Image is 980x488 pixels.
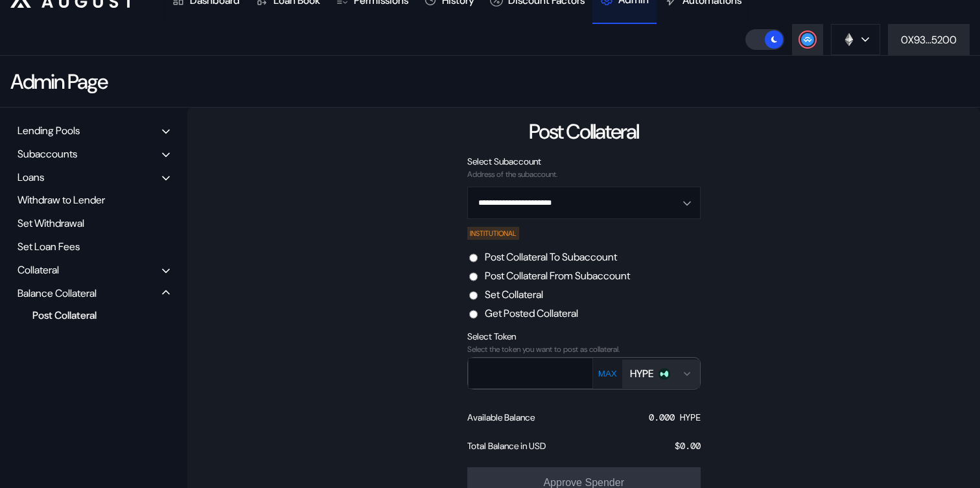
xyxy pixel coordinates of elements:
button: MAX [594,368,621,379]
div: Balance Collateral [17,286,97,300]
button: chain logo [831,24,880,55]
div: Select the token you want to post as collateral. [467,345,701,354]
div: Set Withdrawal [13,213,174,233]
button: Open menu for selecting token for payment [622,360,700,388]
img: hyperevm-CUbfO1az.svg [664,372,672,380]
div: Address of the subaccount. [467,170,701,179]
div: Subaccounts [17,147,77,161]
div: Lending Pools [17,124,80,137]
div: Withdraw to Lender [13,190,174,210]
div: Available Balance [467,412,535,423]
label: Get Posted Collateral [485,307,578,320]
label: Post Collateral To Subaccount [485,250,617,264]
div: Collateral [17,263,59,277]
div: Select Token [467,331,701,342]
img: chain logo [842,32,856,47]
div: Set Loan Fees [13,237,174,257]
div: Admin Page [10,68,107,95]
div: $ 0.00 [675,440,701,452]
div: HYPE [630,367,653,380]
div: 0X93...5200 [901,33,957,47]
div: Loans [17,170,44,184]
img: hyperliquid.jpg [659,368,670,380]
label: Set Collateral [485,288,543,301]
label: Post Collateral From Subaccount [485,269,630,283]
button: Open menu [467,187,701,219]
div: Select Subaccount [467,156,701,167]
div: Post Collateral [529,118,638,145]
button: 0X93...5200 [888,24,970,55]
div: 0.000 HYPE [649,412,701,423]
div: Post Collateral [26,307,152,324]
div: Total Balance in USD [467,440,546,452]
div: INSTITUTIONAL [467,227,520,240]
